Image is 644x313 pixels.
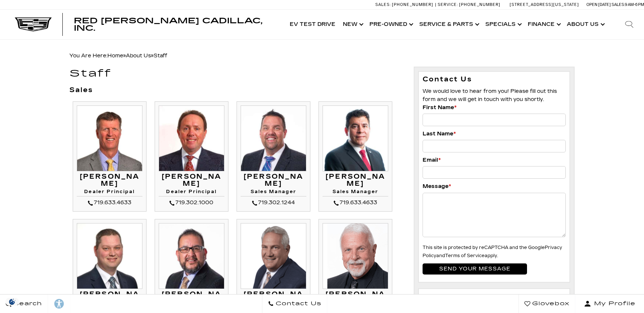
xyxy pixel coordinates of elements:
[524,10,563,39] a: Finance
[459,2,500,7] span: [PHONE_NUMBER]
[423,88,557,102] span: We would love to hear from you! Please fill out this form and we will get in touch with you shortly.
[159,198,224,207] div: 719.302.1000
[323,291,388,306] h3: [PERSON_NAME]
[69,87,403,94] h3: Sales
[416,10,482,39] a: Service & Parts
[11,299,42,309] span: Search
[423,182,451,191] label: Message
[339,10,366,39] a: New
[375,2,391,7] span: Sales:
[423,263,527,275] input: Send your message
[77,291,142,306] h3: [PERSON_NAME]
[159,291,224,306] h3: [PERSON_NAME]
[4,298,21,306] section: Click to Open Cookie Consent Modal
[77,223,142,289] img: Ryan Gainer
[77,189,142,196] h4: Dealer Principal
[241,105,306,171] img: Leif Clinard
[241,173,306,188] h3: [PERSON_NAME]
[241,198,306,207] div: 719.302.1244
[69,53,167,59] span: You Are Here:
[262,295,327,313] a: Contact Us
[510,2,579,7] a: [STREET_ADDRESS][US_STATE]
[519,295,575,313] a: Glovebox
[159,223,224,289] img: Gil Archuleta
[586,2,611,7] span: Open [DATE]
[435,3,502,7] a: Service: [PHONE_NUMBER]
[74,17,279,32] a: Red [PERSON_NAME] Cadillac, Inc.
[69,68,403,79] h1: Staff
[74,16,262,33] span: Red [PERSON_NAME] Cadillac, Inc.
[438,2,458,7] span: Service:
[575,295,644,313] button: Open user profile menu
[445,253,485,258] a: Terms of Service
[4,298,21,306] img: Opt-Out Icon
[77,173,142,188] h3: [PERSON_NAME]
[366,10,416,39] a: Pre-Owned
[423,245,562,258] small: This site is protected by reCAPTCHA and the Google and apply.
[241,223,306,289] img: Bruce Bettke
[323,198,388,207] div: 719.633.4633
[375,3,435,7] a: Sales: [PHONE_NUMBER]
[77,105,142,171] img: Mike Jorgensen
[126,53,167,59] span: »
[274,299,321,309] span: Contact Us
[241,189,306,196] h4: Sales Manager
[323,223,388,289] img: Jim Williams
[241,291,306,306] h3: [PERSON_NAME]
[392,2,433,7] span: [PHONE_NUMBER]
[423,104,457,112] label: First Name
[286,10,339,39] a: EV Test Drive
[159,173,224,188] h3: [PERSON_NAME]
[563,10,607,39] a: About Us
[126,53,151,59] a: About Us
[107,53,167,59] span: »
[154,53,167,59] span: Staff
[423,156,441,164] label: Email
[159,105,224,171] img: Thom Buckley
[107,53,123,59] a: Home
[423,75,566,84] h3: Contact Us
[69,51,575,61] div: Breadcrumbs
[159,189,224,196] h4: Dealer Principal
[591,299,636,309] span: My Profile
[15,17,52,31] img: Cadillac Dark Logo with Cadillac White Text
[423,130,456,138] label: Last Name
[323,105,388,171] img: Matt Canales
[423,245,562,258] a: Privacy Policy
[625,2,644,7] span: 9 AM-6 PM
[482,10,524,39] a: Specials
[530,299,569,309] span: Glovebox
[323,189,388,196] h4: Sales Manager
[77,198,142,207] div: 719.633.4633
[612,2,625,7] span: Sales:
[323,173,388,188] h3: [PERSON_NAME]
